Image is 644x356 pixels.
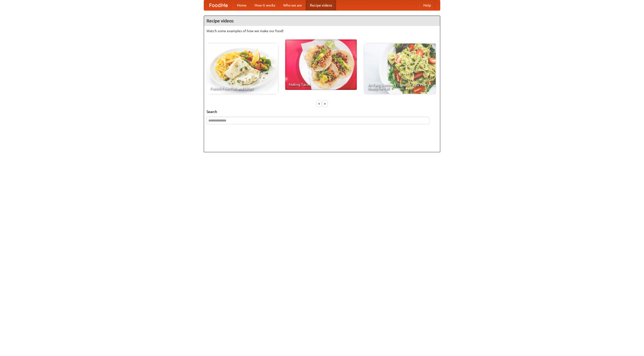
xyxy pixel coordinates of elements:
[207,28,437,33] p: Watch some examples of how we make our food!
[368,83,432,90] span: An Easy, Summery Tomato Pasta That's Ready for Fall
[207,109,437,114] h5: Search
[323,100,327,107] div: »
[251,0,279,10] a: How it works
[419,0,435,10] a: Help
[285,39,357,90] a: Making Tacos
[279,0,306,10] a: Who we are
[306,0,336,10] a: Recipe videos
[289,83,353,86] span: Making Tacos
[364,44,436,94] a: An Easy, Summery Tomato Pasta That's Ready for Fall
[204,16,440,26] h4: Recipe videos
[317,100,321,107] div: «
[204,0,233,10] a: FoodMe
[207,44,278,94] a: French Fries Fish and Chips
[233,0,251,10] a: Home
[210,87,274,90] span: French Fries Fish and Chips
